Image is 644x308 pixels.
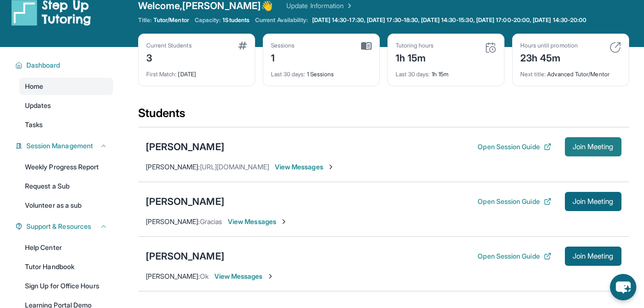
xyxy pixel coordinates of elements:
[26,222,91,231] span: Support & Resources
[396,71,430,78] span: Last 30 days :
[485,42,496,53] img: card
[271,42,295,49] div: Sessions
[255,16,308,24] span: Current Availability:
[271,71,305,78] span: Last 30 days :
[23,222,107,231] button: Support & Resources
[146,71,177,78] span: First Match :
[286,1,353,11] a: Update Information
[573,253,614,259] span: Join Meeting
[396,42,434,49] div: Tutoring hours
[138,106,629,127] div: Students
[200,163,269,171] span: [URL][DOMAIN_NAME]
[327,163,335,171] img: Chevron-Right
[228,217,288,226] span: View Messages
[19,97,113,114] a: Updates
[19,239,113,256] a: Help Center
[200,217,222,225] span: Gracias
[146,65,247,78] div: [DATE]
[310,16,589,24] a: [DATE] 14:30-17:30, [DATE] 17:30-18:30, [DATE] 14:30-15:30, [DATE] 17:00-20:00, [DATE] 14:30-20:00
[565,192,621,211] button: Join Meeting
[25,82,43,91] span: Home
[146,195,224,208] div: [PERSON_NAME]
[19,178,113,195] a: Request a Sub
[238,42,247,49] img: card
[146,249,224,263] div: [PERSON_NAME]
[396,49,434,65] div: 1h 15m
[146,163,200,171] span: [PERSON_NAME] :
[146,217,200,225] span: [PERSON_NAME] :
[275,162,335,172] span: View Messages
[610,274,636,300] button: chat-button
[25,101,51,110] span: Updates
[19,258,113,275] a: Tutor Handbook
[146,272,200,280] span: [PERSON_NAME] :
[25,120,43,130] span: Tasks
[26,141,93,151] span: Session Management
[200,272,209,280] span: Ok
[153,16,189,24] span: Tutor/Mentor
[214,272,274,281] span: View Messages
[573,199,614,204] span: Join Meeting
[609,42,621,53] img: card
[19,197,113,214] a: Volunteer as a sub
[19,78,113,95] a: Home
[19,116,113,133] a: Tasks
[478,251,551,261] button: Open Session Guide
[26,60,60,70] span: Dashboard
[267,272,274,280] img: Chevron-Right
[23,141,107,151] button: Session Management
[573,144,614,150] span: Join Meeting
[565,137,621,156] button: Join Meeting
[271,49,295,65] div: 1
[195,16,221,24] span: Capacity:
[280,218,288,225] img: Chevron-Right
[271,65,372,78] div: 1 Sessions
[138,16,152,24] span: Title:
[23,60,107,70] button: Dashboard
[19,277,113,295] a: Sign Up for Office Hours
[396,65,496,78] div: 1h 15m
[361,42,372,50] img: card
[222,16,249,24] span: 1 Students
[19,158,113,176] a: Weekly Progress Report
[520,49,578,65] div: 23h 45m
[565,247,621,266] button: Join Meeting
[520,42,578,49] div: Hours until promotion
[344,1,353,11] img: Chevron Right
[520,65,621,78] div: Advanced Tutor/Mentor
[146,49,192,65] div: 3
[520,71,546,78] span: Next title :
[478,197,551,206] button: Open Session Guide
[312,16,587,24] span: [DATE] 14:30-17:30, [DATE] 17:30-18:30, [DATE] 14:30-15:30, [DATE] 17:00-20:00, [DATE] 14:30-20:00
[146,140,224,154] div: [PERSON_NAME]
[146,42,192,49] div: Current Students
[478,142,551,152] button: Open Session Guide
